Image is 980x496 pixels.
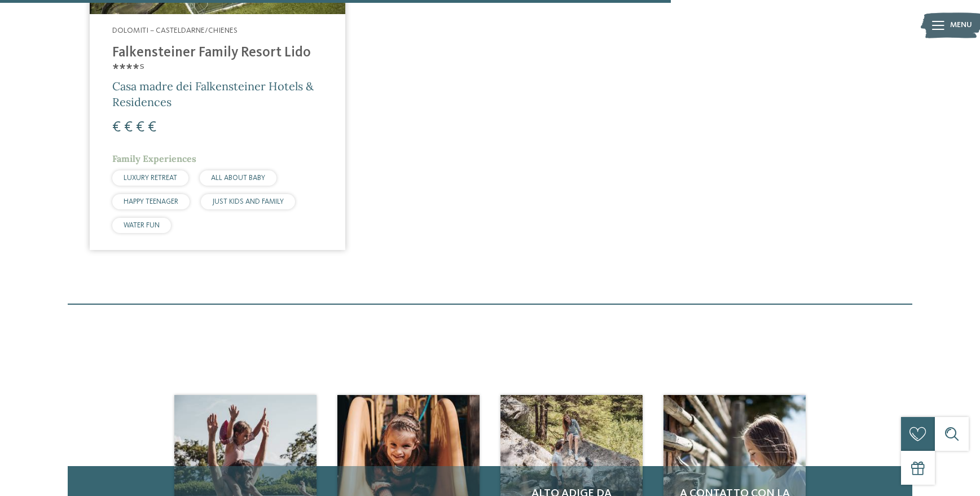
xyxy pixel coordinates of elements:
[112,27,238,34] span: Dolomiti – Casteldarne/Chienes
[136,120,144,135] span: €
[124,198,178,205] span: HAPPY TEENAGER
[124,222,160,229] span: WATER FUN
[148,120,156,135] span: €
[112,45,323,78] h4: Falkensteiner Family Resort Lido ****ˢ
[124,120,133,135] span: €
[112,120,121,135] span: €
[211,174,265,182] span: ALL ABOUT BABY
[112,79,314,109] span: Casa madre dei Falkensteiner Hotels & Residences
[112,153,196,164] span: Family Experiences
[212,198,284,205] span: JUST KIDS AND FAMILY
[124,174,177,182] span: LUXURY RETREAT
